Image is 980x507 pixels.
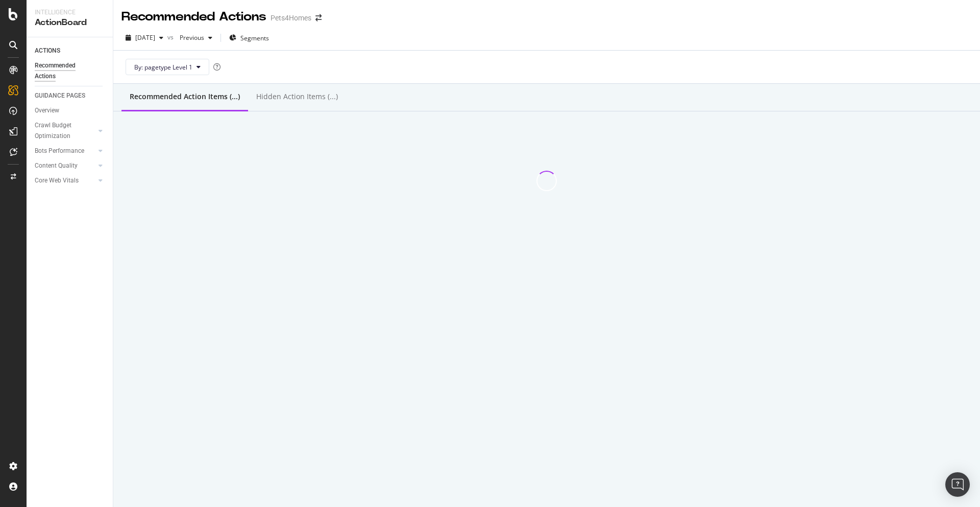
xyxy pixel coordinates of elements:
div: GUIDANCE PAGES [35,90,85,101]
a: Content Quality [35,160,95,171]
div: Overview [35,105,59,116]
a: Overview [35,105,106,116]
a: ACTIONS [35,45,106,56]
div: Pets4Homes [271,13,311,23]
span: By: pagetype Level 1 [134,63,192,72]
div: ACTIONS [35,45,60,56]
a: Crawl Budget Optimization [35,120,95,142]
div: ActionBoard [35,17,105,29]
a: Core Web Vitals [35,175,95,186]
button: [DATE] [121,30,167,46]
div: Recommended Action Items (...) [130,91,240,102]
div: Hidden Action Items (...) [256,91,338,102]
span: Previous [176,33,204,42]
button: Previous [176,30,216,46]
div: Recommended Actions [35,60,96,82]
div: Bots Performance [35,146,84,156]
span: 2025 Oct. 12th [135,33,155,42]
a: Recommended Actions [35,60,106,82]
span: Segments [240,34,269,42]
button: Segments [225,30,273,46]
div: Open Intercom Messenger [945,472,970,497]
a: Bots Performance [35,146,95,156]
span: vs [167,33,176,41]
div: Intelligence [35,8,105,17]
a: GUIDANCE PAGES [35,90,106,101]
div: Content Quality [35,160,78,171]
div: Crawl Budget Optimization [35,120,88,142]
button: By: pagetype Level 1 [126,59,209,75]
div: Core Web Vitals [35,175,79,186]
div: arrow-right-arrow-left [315,14,322,21]
div: Recommended Actions [121,8,266,26]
